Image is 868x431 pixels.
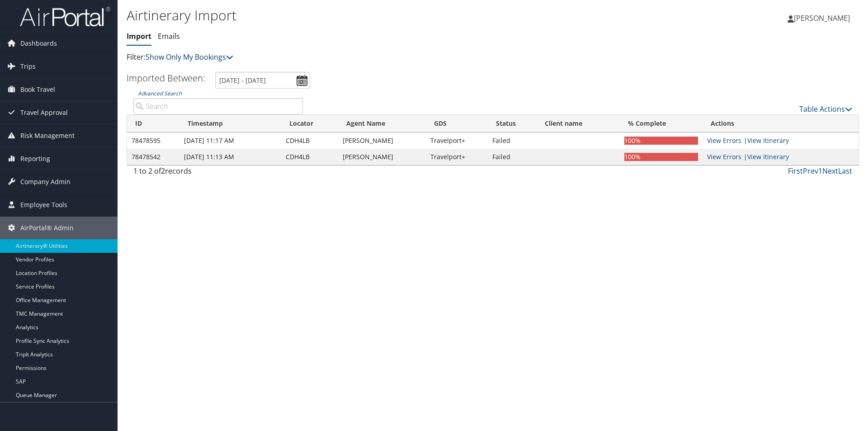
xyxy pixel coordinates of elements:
th: Locator: activate to sort column ascending [281,115,338,133]
p: Filter: [127,52,615,63]
a: First [788,166,803,176]
span: Travel Approval [20,101,68,124]
a: View errors [707,136,741,145]
th: Timestamp: activate to sort column ascending [179,115,281,133]
a: 1 [818,166,822,176]
h3: Imported Between: [127,72,205,84]
td: [DATE] 11:17 AM [179,133,281,149]
span: Trips [20,55,36,78]
span: [PERSON_NAME] [794,13,850,23]
span: Employee Tools [20,194,67,216]
td: Travelport+ [426,149,488,165]
a: View errors [707,152,741,161]
input: [DATE] - [DATE] [215,72,310,89]
td: [PERSON_NAME] [338,149,426,165]
td: CDH4LB [281,149,338,165]
th: % Complete: activate to sort column ascending [620,115,703,133]
input: Advanced Search [133,98,303,114]
a: Show Only My Bookings [146,52,233,62]
th: Client name: activate to sort column ascending [537,115,620,133]
span: Dashboards [20,32,57,55]
a: View Itinerary Details [747,136,789,145]
img: airportal-logo.png [20,6,110,27]
a: Last [838,166,852,176]
span: Book Travel [20,78,55,101]
td: Failed [488,133,537,149]
th: Agent Name: activate to sort column ascending [338,115,426,133]
div: 100% [624,137,698,145]
th: ID: activate to sort column ascending [127,115,179,133]
th: Actions [703,115,859,133]
a: View Itinerary Details [747,152,789,161]
td: Failed [488,149,537,165]
span: AirPortal® Admin [20,217,74,239]
div: 1 to 2 of records [133,166,303,181]
td: | [703,133,859,149]
h1: Airtinerary Import [127,6,615,25]
span: Risk Management [20,124,75,147]
span: Company Admin [20,171,71,193]
td: CDH4LB [281,133,338,149]
td: [DATE] 11:13 AM [179,149,281,165]
span: Reporting [20,147,50,170]
a: Advanced Search [138,90,182,97]
td: 78478595 [127,133,179,149]
a: Import [127,31,151,41]
span: 2 [161,166,165,176]
td: | [703,149,859,165]
th: GDS: activate to sort column ascending [426,115,488,133]
a: Table Actions [799,104,852,114]
td: 78478542 [127,149,179,165]
div: 100% [624,153,698,161]
th: Status: activate to sort column ascending [488,115,537,133]
a: Prev [803,166,818,176]
td: [PERSON_NAME] [338,133,426,149]
a: Emails [158,31,180,41]
a: Next [822,166,838,176]
a: [PERSON_NAME] [788,5,859,32]
td: Travelport+ [426,133,488,149]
